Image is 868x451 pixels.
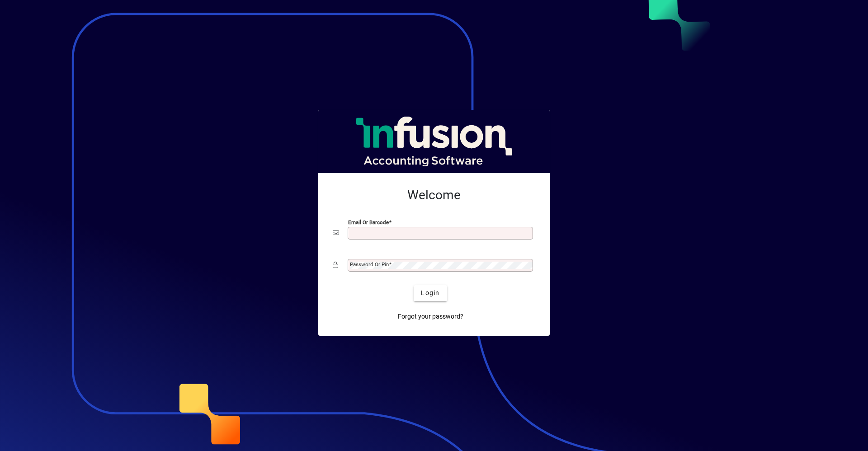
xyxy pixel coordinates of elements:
[348,219,389,225] mat-label: Email or Barcode
[394,309,467,325] a: Forgot your password?
[414,285,447,301] button: Login
[421,288,439,298] span: Login
[398,312,463,321] span: Forgot your password?
[333,188,535,203] h2: Welcome
[350,261,389,268] mat-label: Password or Pin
